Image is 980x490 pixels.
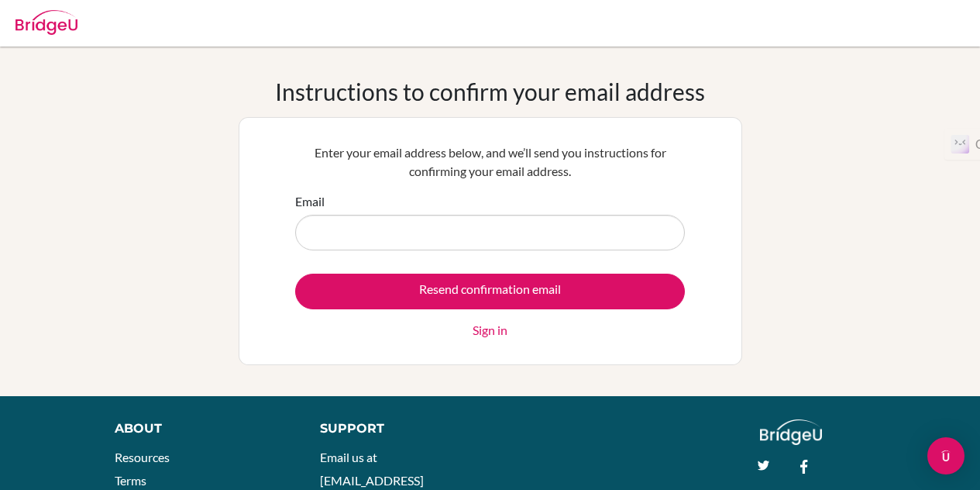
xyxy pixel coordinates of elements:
a: Terms [115,473,146,488]
img: Bridge-U [15,10,77,35]
a: Resources [115,450,170,464]
a: Sign in [473,321,507,340]
img: logo_white@2x-f4f0deed5e89b7ecb1c2cc34c3e3d731f90f0f143d5ea2071677605dd97b5244.png [760,419,823,445]
label: Email [295,192,325,211]
div: Support [320,419,475,438]
p: Enter your email address below, and we’ll send you instructions for confirming your email address. [295,143,685,181]
h1: Instructions to confirm your email address [275,78,705,105]
div: About [115,419,285,438]
div: Open Intercom Messenger [927,437,965,474]
input: Resend confirmation email [295,274,685,309]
